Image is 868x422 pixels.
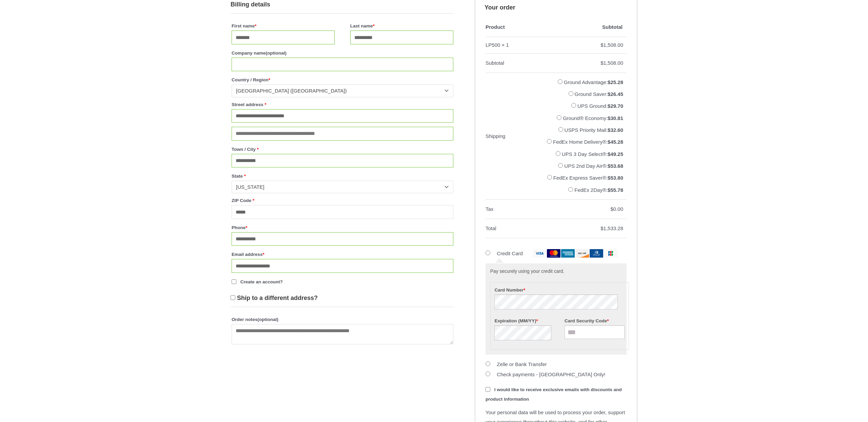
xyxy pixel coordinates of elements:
[553,175,623,181] label: FedEx Express Saver®:
[608,79,610,85] span: $
[486,387,490,392] input: I would like to receive exclusive emails with discounts and product information
[231,295,235,300] input: Ship to a different address?
[608,127,610,133] span: $
[608,115,623,121] bdi: 30.81
[608,127,623,133] bdi: 32.60
[236,87,443,94] span: United States (US)
[236,184,443,190] span: Texas
[575,91,623,97] label: Ground Saver:
[232,196,453,205] label: ZIP Code
[604,249,617,258] img: jcb
[590,249,603,258] img: dinersclub
[258,317,278,322] span: (optional)
[608,163,623,169] bdi: 53.68
[232,75,453,84] label: Country / Region
[600,60,603,66] span: $
[608,139,623,145] bdi: 45.28
[497,371,605,377] label: Check payments - [GEOGRAPHIC_DATA] Only!
[564,163,623,169] label: UPS 2nd Day Air®:
[608,151,610,157] span: $
[486,54,520,73] th: Subtotal
[561,249,575,258] img: amex
[600,42,623,48] bdi: 1,508.00
[232,223,453,232] label: Phone
[237,295,318,301] span: Ship to a different address?
[608,187,623,193] bdi: 55.78
[574,187,623,193] label: FedEx 2Day®:
[533,249,546,258] img: visa
[608,151,623,157] bdi: 49.25
[490,268,622,275] p: Pay securely using your credit card.
[562,151,623,157] label: UPS 3 Day Select®:
[577,103,623,109] label: UPS Ground:
[486,200,520,219] th: Tax
[232,250,453,259] label: Email address
[600,60,623,66] bdi: 1,508.00
[608,187,610,193] span: $
[553,139,623,145] label: FedEx Home Delivery®:
[232,21,335,31] label: First name
[486,40,500,50] div: LP500
[232,84,453,97] span: Country / Region
[494,285,625,295] label: Card Number
[564,79,623,85] label: Ground Advantage:
[350,21,453,31] label: Last name
[486,18,520,37] th: Product
[608,91,623,97] bdi: 26.45
[494,316,554,325] label: Expiration (MM/YY)
[232,181,453,193] span: State
[610,206,613,212] span: $
[232,279,236,284] input: Create an account?
[600,42,603,48] span: $
[497,250,617,256] label: Credit Card
[486,73,520,200] th: Shipping
[575,249,589,258] img: discover
[547,249,560,258] img: mastercard
[608,115,610,121] span: $
[600,225,603,231] span: $
[600,225,623,231] bdi: 1,533.28
[565,127,623,133] label: USPS Priority Mail:
[497,361,547,367] label: Zelle or Bank Transfer
[520,18,627,37] th: Subtotal
[608,103,610,109] span: $
[608,163,610,169] span: $
[610,206,623,212] bdi: 0.00
[608,103,623,109] bdi: 29.70
[563,115,623,121] label: Ground® Economy:
[608,175,623,181] bdi: 53.80
[608,79,623,85] bdi: 25.28
[490,282,629,350] fieldset: Payment Info
[232,145,453,154] label: Town / City
[232,172,453,181] label: State
[608,175,610,181] span: $
[240,279,283,284] span: Create an account?
[486,387,622,402] span: I would like to receive exclusive emails with discounts and product information
[232,48,453,58] label: Company name
[486,219,520,238] th: Total
[608,139,610,145] span: $
[608,91,610,97] span: $
[502,40,509,50] strong: × 1
[565,316,625,325] label: Card Security Code
[232,315,453,324] label: Order notes
[266,51,287,56] span: (optional)
[232,100,453,109] label: Street address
